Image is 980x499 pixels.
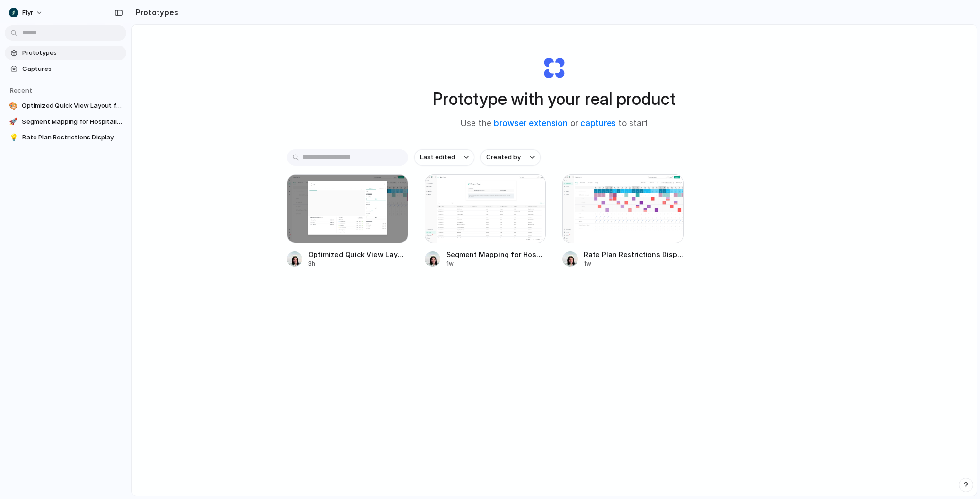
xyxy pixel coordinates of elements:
div: 3h [308,259,408,268]
span: Segment Mapping for Hospitality Rate Plans [22,117,122,127]
span: Captures [22,64,122,74]
span: Last edited [420,153,455,162]
span: Optimized Quick View Layout for FLYR Hospitality [308,249,408,259]
a: browser extension [494,119,568,128]
a: Optimized Quick View Layout for FLYR HospitalityOptimized Quick View Layout for FLYR Hospitality3h [287,174,408,268]
span: Created by [486,153,521,162]
button: Flyr [5,5,48,20]
button: Created by [480,149,541,166]
div: 🎨 [9,101,18,111]
span: Prototypes [22,48,122,58]
a: 💡Rate Plan Restrictions Display [5,130,126,145]
span: Rate Plan Restrictions Display [584,249,684,259]
a: 🎨Optimized Quick View Layout for FLYR Hospitality [5,99,126,113]
h1: Prototype with your real product [433,86,676,112]
a: Prototypes [5,46,126,60]
span: Flyr [22,8,33,17]
a: captures [580,119,616,128]
div: 🚀 [9,117,18,127]
span: Recent [10,86,32,94]
a: Segment Mapping for Hospitality Rate PlansSegment Mapping for Hospitality Rate Plans1w [425,174,546,268]
span: Segment Mapping for Hospitality Rate Plans [446,249,546,259]
span: Use the or to start [461,118,648,130]
a: 🚀Segment Mapping for Hospitality Rate Plans [5,115,126,129]
div: 1w [446,259,546,268]
button: Last edited [414,149,474,166]
span: Optimized Quick View Layout for FLYR Hospitality [22,101,122,111]
div: 💡 [9,133,18,142]
span: Rate Plan Restrictions Display [22,133,122,142]
div: 1w [584,259,684,268]
a: Captures [5,62,126,76]
a: Rate Plan Restrictions DisplayRate Plan Restrictions Display1w [562,174,684,268]
h2: Prototypes [131,6,178,18]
